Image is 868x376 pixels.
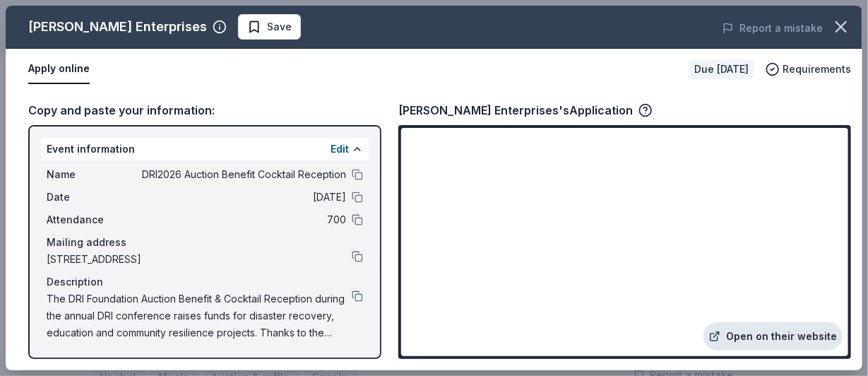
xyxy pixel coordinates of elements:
span: Requirements [783,61,851,78]
span: 700 [141,211,346,228]
span: Attendance [47,211,141,228]
div: Due [DATE] [689,59,754,79]
span: Date [47,189,141,206]
div: [PERSON_NAME] Enterprises [28,16,207,38]
button: Requirements [766,61,851,78]
span: [STREET_ADDRESS] [47,251,352,268]
button: Report a mistake [723,20,823,37]
div: [PERSON_NAME] Enterprises's Application [398,101,653,119]
button: Edit [331,141,349,158]
span: Name [47,166,141,183]
span: [DATE] [141,189,346,206]
a: Open on their website [703,322,843,351]
div: Description [47,274,363,290]
div: Event information [41,138,369,160]
span: DRI2026 Auction Benefit Cocktail Reception [141,166,346,183]
div: Mailing address [47,234,363,251]
span: Save [267,18,292,35]
span: The DRI Foundation Auction Benefit & Cocktail Reception during the annual DRI conference raises f... [47,290,352,341]
button: Save [238,14,301,40]
button: Apply online [28,54,90,84]
div: Copy and paste your information: [28,101,381,119]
